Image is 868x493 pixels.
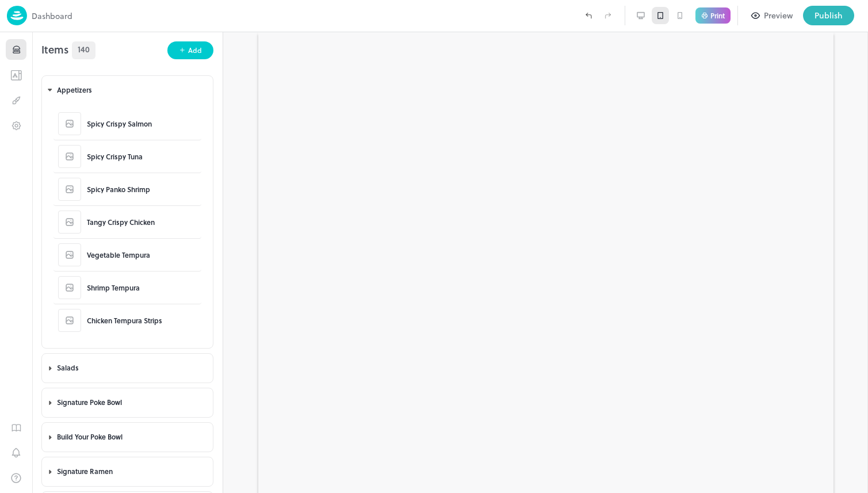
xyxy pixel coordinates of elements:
img: logo-86c26b7e.jpg [7,6,27,25]
button: Preview [745,6,800,25]
div: Shrimp Tempura [87,282,140,293]
button: Templates [6,64,26,85]
button: Publish [803,6,854,25]
span: 140 [78,43,90,55]
div: Signature Ramen [47,457,208,486]
div: Appetizers [47,76,208,105]
button: Design [6,90,26,110]
label: Redo (Ctrl + Y) [598,6,618,25]
div: Build Your Poke Bowl [57,432,198,442]
div: Spicy Crispy Tuna [87,151,143,162]
div: Salads [47,354,208,383]
label: Undo (Ctrl + Z) [579,6,598,25]
div: Signature Ramen [41,454,213,489]
button: Add [167,41,213,59]
div: AppetizersSpicy Crispy Salmon Spicy Crispy Tuna Spicy Panko Shrimp Tangy Crispy Chicken Vegetable... [41,73,213,351]
span: Items [41,41,68,59]
div: Build Your Poke Bowl [41,420,213,454]
div: Signature Poke Bowl [57,398,198,407]
div: Vegetable Tempura [87,250,150,260]
div: Spicy Panko Shrimp [87,184,150,194]
div: Tangy Crispy Chicken [87,217,155,227]
div: Spicy Crispy Salmon [87,119,152,129]
div: Signature Poke Bowl [41,385,213,420]
div: Publish [815,9,843,22]
p: Print [710,12,725,19]
button: Settings [6,115,26,136]
button: Items [6,39,26,60]
div: Preview [764,9,793,22]
div: Build Your Poke Bowl [47,423,208,452]
div: Salads [41,351,213,385]
div: Salads [57,363,198,373]
div: Add [188,45,202,56]
button: Guides [6,417,26,438]
div: Signature Ramen [57,467,198,476]
div: Chicken Tempura Strips [87,315,162,326]
div: Notifications [6,442,26,468]
button: Help [6,468,26,488]
div: Signature Poke Bowl [47,388,208,417]
p: Dashboard [32,10,72,22]
div: Appetizers [57,85,198,95]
